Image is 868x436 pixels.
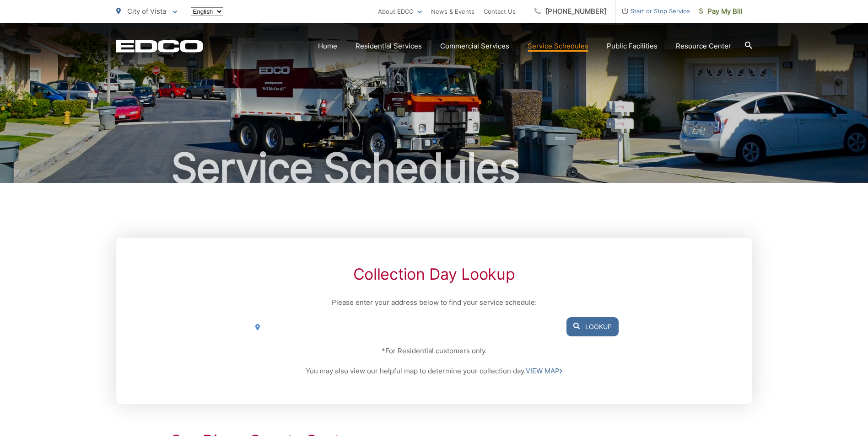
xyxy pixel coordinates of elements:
[566,317,619,336] button: Lookup
[431,6,474,17] a: News & Events
[356,41,422,52] a: Residential Services
[191,7,223,16] select: Select a language
[378,6,422,17] a: About EDCO
[440,41,509,52] a: Commercial Services
[116,40,203,53] a: EDCD logo. Return to the homepage.
[676,41,731,52] a: Resource Center
[318,41,337,52] a: Home
[249,346,618,356] p: *For Residential customers only.
[484,6,516,17] a: Contact Us
[249,297,618,308] p: Please enter your address below to find your service schedule:
[127,7,166,16] span: City of Vista
[699,6,743,17] span: Pay My Bill
[249,265,618,283] h2: Collection Day Lookup
[526,366,562,377] a: VIEW MAP
[249,366,618,377] p: You may also view our helpful map to determine your collection day.
[116,145,752,191] h1: Service Schedules
[607,41,658,52] a: Public Facilities
[528,41,588,52] a: Service Schedules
